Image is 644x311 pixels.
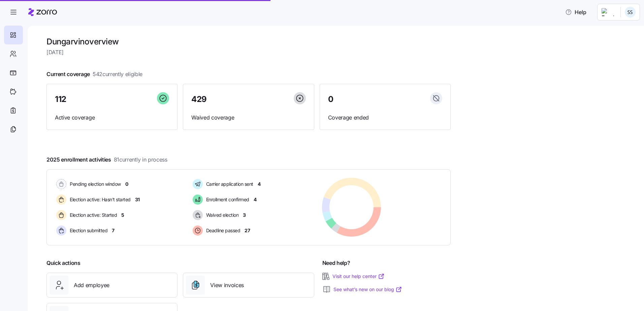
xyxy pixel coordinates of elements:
[68,212,117,218] span: Election active: Started
[332,273,385,280] a: Visit our help center
[135,196,140,203] span: 31
[328,113,442,122] span: Coverage ended
[46,259,80,267] span: Quick actions
[565,8,586,16] span: Help
[46,70,142,78] span: Current coverage
[68,181,121,187] span: Pending election window
[210,281,244,289] span: View invoices
[204,196,249,203] span: Enrollment confirmed
[254,196,257,203] span: 4
[204,181,253,187] span: Carrier application sent
[93,70,142,78] span: 542 currently eligible
[68,227,107,234] span: Election submitted
[602,8,615,16] img: Employer logo
[46,155,167,164] span: 2025 enrollment activities
[46,48,451,57] span: [DATE]
[114,155,167,164] span: 81 currently in process
[243,212,246,218] span: 3
[191,113,305,122] span: Waived coverage
[55,113,169,122] span: Active coverage
[560,5,592,19] button: Help
[46,36,451,47] h1: Dungarvin overview
[121,212,124,218] span: 5
[245,227,250,234] span: 27
[112,227,115,234] span: 7
[328,95,333,103] span: 0
[204,227,240,234] span: Deadline passed
[625,7,636,18] img: b3a65cbeab486ed89755b86cd886e362
[74,281,109,289] span: Add employee
[333,286,402,293] a: See what’s new on our blog
[322,259,350,267] span: Need help?
[191,95,207,103] span: 429
[68,196,131,203] span: Election active: Hasn't started
[258,181,261,187] span: 4
[204,212,239,218] span: Waived election
[125,181,128,187] span: 0
[55,95,66,103] span: 112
